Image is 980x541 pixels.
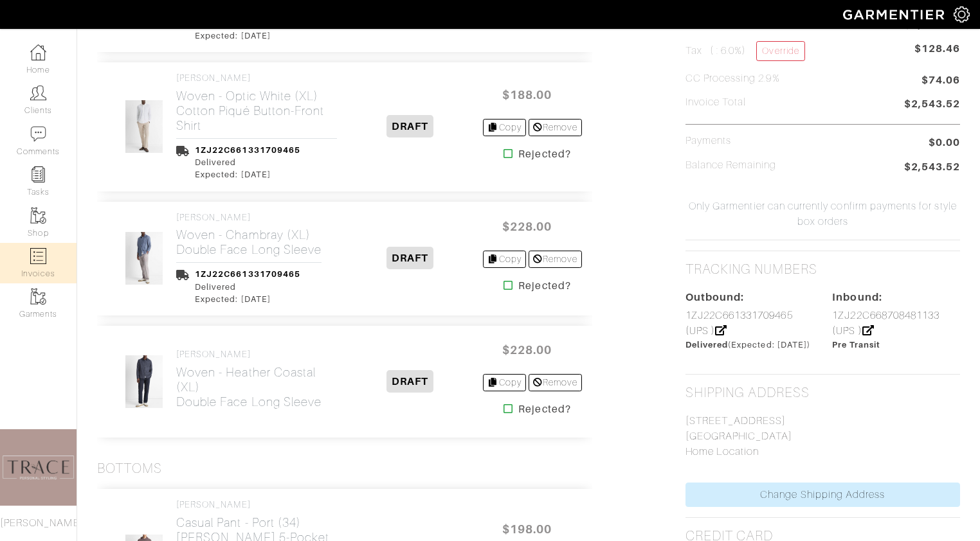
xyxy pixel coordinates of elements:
[195,30,300,42] div: Expected: [DATE]
[685,73,780,85] h5: CC Processing 2.9%
[176,212,322,223] h4: [PERSON_NAME]
[483,374,526,391] a: Copy
[97,461,162,477] h3: Bottoms
[954,6,970,22] img: gear-icon-white-bd11855cb880d31180b6d7d6211b90ccbf57a29d726f0c71d8c61bd08dd39cc2.png
[176,227,322,257] h2: Woven - Chambray (XL) Double Face Long Sleeve
[685,159,777,172] h5: Balance Remaining
[195,168,300,181] div: Expected: [DATE]
[685,413,960,459] p: [STREET_ADDRESS] [GEOGRAPHIC_DATA] Home Location
[125,355,164,409] img: CLz2bt9Ck1ujq78aFMbCBcLz
[176,212,322,258] a: [PERSON_NAME] Woven - Chambray (XL)Double Face Long Sleeve
[30,208,46,224] img: garments-icon-b7da505a4dc4fd61783c78ac3ca0ef83fa9d6f193b1c9dc38574b1d14d53ca28.png
[176,73,337,84] h4: [PERSON_NAME]
[125,100,164,154] img: pNVH9qd6Kk9jPDPNo9CWUqh8
[30,44,46,60] img: dashboard-icon-dbcd8f5a0b271acd01030246c82b418ddd0df26cd7fceb0bd07c9910d44c42f6.png
[176,499,337,510] h4: [PERSON_NAME]
[832,340,880,350] span: Pre Transit
[685,339,813,351] div: (Expected: [DATE])
[837,3,954,26] img: garmentier-logo-header-white-b43fb05a5012e4ada735d5af1a66efaba907eab6374d6393d1fbf88cb4ef424d.png
[195,281,300,293] div: Delivered
[30,166,46,182] img: reminder-icon-8004d30b9f0a5d33ae49ab947aed9ed385cf756f9e5892f1edd6e32f2345188e.png
[386,247,433,269] span: DRAFT
[685,483,960,507] a: Change Shipping Address
[176,349,337,360] h4: [PERSON_NAME]
[921,73,960,90] span: $74.06
[195,293,300,305] div: Expected: [DATE]
[832,310,939,337] a: 1ZJ22C668708481133 (UPS )
[386,370,433,393] span: DRAFT
[518,146,570,162] strong: Rejected?
[30,248,46,264] img: orders-icon-0abe47150d42831381b5fb84f609e132dff9fe21cb692f30cb5eec754e2cba89.png
[685,41,805,61] h5: Tax ( : 6.0%)
[30,126,46,142] img: comment-icon-a0a6a9ef722e966f86d9cbdc48e553b5cf19dbc54f86b18d962a5391bc8f6eb6.png
[488,81,565,109] span: $188.00
[685,290,813,305] div: Outbound:
[685,340,728,350] span: Delivered
[685,135,731,147] h5: Payments
[30,288,46,305] img: garments-icon-b7da505a4dc4fd61783c78ac3ca0ef83fa9d6f193b1c9dc38574b1d14d53ca28.png
[529,119,582,136] a: Remove
[488,213,565,240] span: $228.00
[518,402,570,417] strong: Rejected?
[483,251,526,268] a: Copy
[386,115,433,137] span: DRAFT
[30,85,46,101] img: clients-icon-6bae9207a08558b7cb47a8932f037763ab4055f8c8b6bfacd5dc20c3e0201464.png
[929,135,960,150] span: $0.00
[685,96,747,109] h5: Invoice Total
[685,262,818,278] h2: Tracking numbers
[195,156,300,168] div: Delivered
[904,159,960,177] span: $2,543.52
[914,41,960,57] span: $128.46
[832,290,960,305] div: Inbound:
[176,365,337,409] h2: Woven - Heather Coastal (XL) Double Face Long Sleeve
[904,96,960,114] span: $2,543.52
[518,278,570,294] strong: Rejected?
[685,310,793,337] a: 1ZJ22C661331709465 (UPS )
[176,73,337,133] a: [PERSON_NAME] Woven - Optic White (XL)Cotton Piqué Button-Front Shirt
[176,89,337,133] h2: Woven - Optic White (XL) Cotton Piqué Button-Front Shirt
[529,374,582,391] a: Remove
[176,349,337,409] a: [PERSON_NAME] Woven - Heather Coastal (XL)Double Face Long Sleeve
[756,41,804,61] a: Override
[685,385,810,401] h2: Shipping Address
[682,199,963,229] span: Only Garmentier can currently confirm payments for style box orders
[195,145,300,155] a: 1ZJ22C661331709465
[125,231,164,285] img: JffVYanPp2j7XqABFREN3HTd
[488,336,565,364] span: $228.00
[483,119,526,136] a: Copy
[195,269,300,279] a: 1ZJ22C661331709465
[529,251,582,268] a: Remove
